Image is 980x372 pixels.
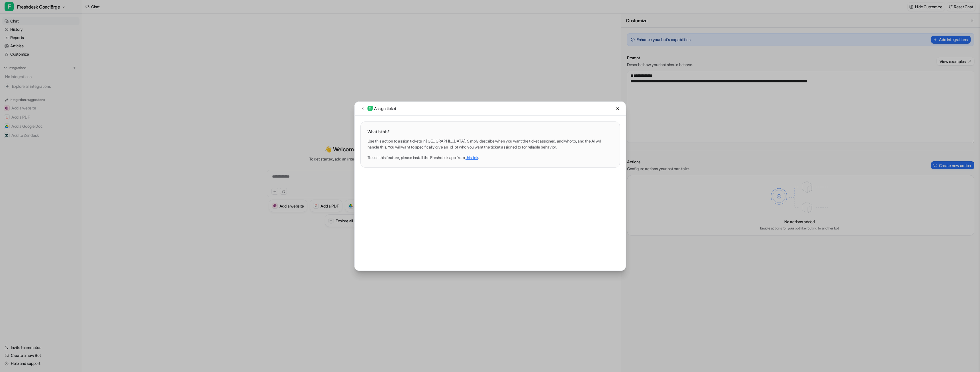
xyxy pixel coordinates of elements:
[367,138,613,150] p: Use this action to assign tickets in [GEOGRAPHIC_DATA]. Simply describe when you want the ticket ...
[374,105,396,111] h2: Assign ticket
[465,155,478,160] a: this link
[367,155,613,160] p: To use this feature, please install the Freshdesk app from .
[367,129,613,135] h3: What is this?
[367,106,373,111] img: chat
